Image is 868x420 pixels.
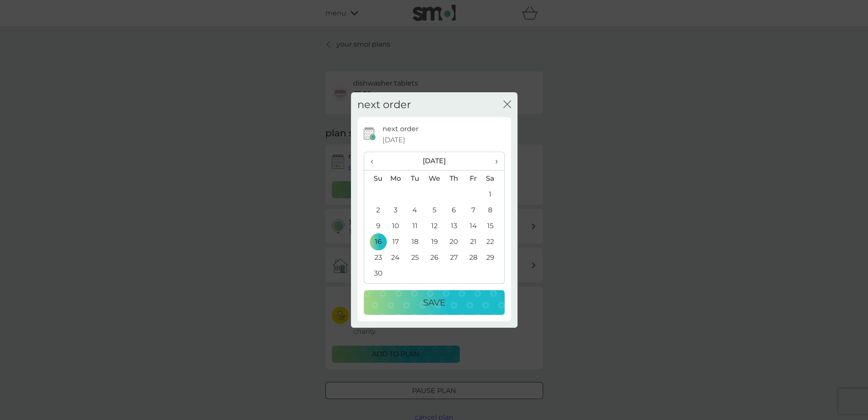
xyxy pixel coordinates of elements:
td: 11 [405,218,424,234]
th: We [424,170,444,187]
span: [DATE] [383,135,405,146]
td: 12 [424,218,444,234]
button: close [503,100,511,109]
button: Save [364,290,505,315]
td: 28 [464,250,483,265]
th: Su [364,170,386,187]
th: [DATE] [386,152,483,170]
td: 6 [444,202,463,218]
span: › [489,152,497,170]
td: 1 [482,186,504,202]
td: 13 [444,218,463,234]
td: 23 [364,250,386,265]
p: Save [423,296,445,309]
td: 27 [444,250,463,265]
td: 24 [386,250,406,265]
th: Mo [386,170,406,187]
td: 19 [424,234,444,250]
td: 2 [364,202,386,218]
td: 17 [386,234,406,250]
td: 21 [464,234,483,250]
span: ‹ [371,152,380,170]
th: Sa [482,170,504,187]
td: 16 [364,234,386,250]
td: 26 [424,250,444,265]
td: 25 [405,250,424,265]
td: 4 [405,202,424,218]
td: 29 [482,250,504,265]
td: 15 [482,218,504,234]
td: 30 [364,265,386,281]
p: next order [383,123,418,135]
h2: next order [357,99,411,111]
td: 3 [386,202,406,218]
td: 20 [444,234,463,250]
td: 18 [405,234,424,250]
th: Fr [464,170,483,187]
td: 10 [386,218,406,234]
td: 8 [482,202,504,218]
th: Th [444,170,463,187]
td: 22 [482,234,504,250]
th: Tu [405,170,424,187]
td: 9 [364,218,386,234]
td: 7 [464,202,483,218]
td: 5 [424,202,444,218]
td: 14 [464,218,483,234]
